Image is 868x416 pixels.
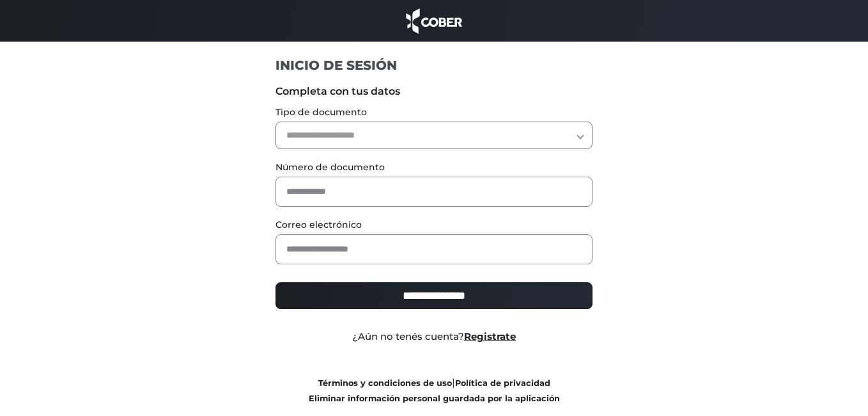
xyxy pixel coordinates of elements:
[275,57,593,74] h1: INICIO DE SESIÓN
[309,394,560,403] a: Eliminar información personal guardada por la aplicación
[275,84,593,99] label: Completa con tus datos
[403,6,465,35] img: cober_marca.png
[275,161,593,174] label: Número de documento
[464,330,516,342] a: Registrate
[318,378,452,388] a: Términos y condiciones de uso
[266,375,603,406] div: |
[275,106,593,119] label: Tipo de documento
[266,330,603,344] div: ¿Aún no tenés cuenta?
[275,218,593,232] label: Correo electrónico
[455,378,550,388] a: Política de privacidad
